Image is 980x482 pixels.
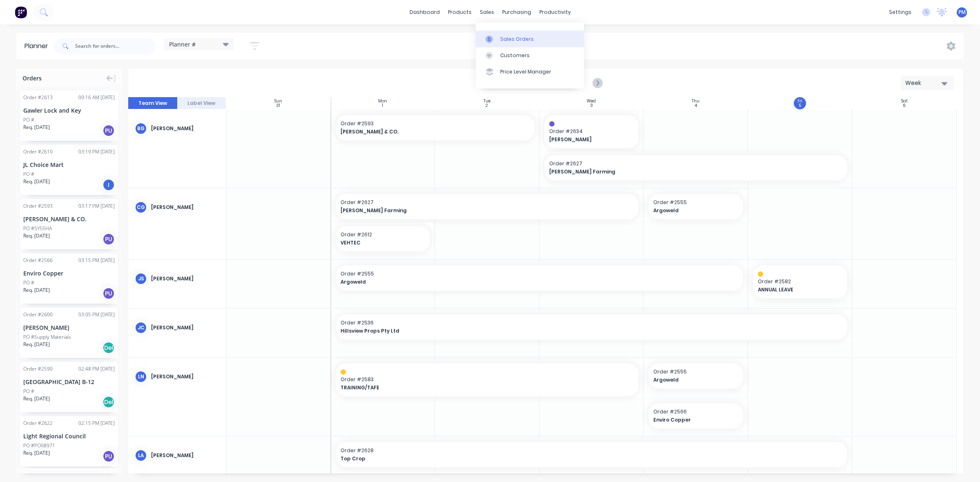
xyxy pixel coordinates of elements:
[758,278,843,285] span: Order # 2582
[23,333,71,341] div: PO #Supply Materials
[23,257,53,264] div: Order # 2566
[23,148,53,155] div: Order # 2610
[341,128,511,135] span: [PERSON_NAME] & CO.
[590,104,593,108] div: 3
[341,207,605,214] span: [PERSON_NAME] Farming
[151,125,219,132] div: [PERSON_NAME]
[23,225,52,232] div: PO #SY55HA
[549,160,843,167] span: Order # 2627
[382,104,383,108] div: 1
[78,365,115,373] div: 02:48 PM [DATE]
[905,79,943,87] div: Week
[549,168,813,175] span: [PERSON_NAME] Farming
[341,447,843,454] span: Order # 2628
[78,94,115,101] div: 09:16 AM [DATE]
[151,452,219,459] div: [PERSON_NAME]
[135,449,147,462] div: LA
[151,275,219,282] div: [PERSON_NAME]
[500,36,534,43] div: Sales Orders
[23,395,50,402] span: Req. [DATE]
[102,342,115,354] div: Del
[341,278,699,286] span: Argoweld
[23,232,50,240] span: Req. [DATE]
[587,99,596,104] div: Wed
[341,239,417,247] span: VEHTEC
[341,231,425,238] span: Order # 2612
[135,122,147,135] div: BG
[653,207,730,214] span: Argoweld
[901,99,908,104] div: Sat
[486,104,488,108] div: 2
[274,99,282,104] div: Sun
[177,97,226,109] button: Label View
[102,124,115,137] div: PU
[476,47,584,64] a: Customers
[653,368,738,375] span: Order # 2555
[341,270,738,278] span: Order # 2555
[498,6,535,18] div: purchasing
[500,52,530,59] div: Customers
[958,9,966,16] span: PM
[23,178,50,185] span: Req. [DATE]
[23,287,50,294] span: Req. [DATE]
[102,450,115,462] div: PU
[135,273,147,285] div: JS
[23,365,53,373] div: Order # 2590
[692,99,699,104] div: Thu
[23,106,115,115] div: Gawler Lock and Key
[75,38,156,54] input: Search for orders...
[483,99,490,104] div: Tue
[23,279,34,287] div: PO #
[903,104,906,108] div: 6
[341,376,634,383] span: Order # 2583
[135,371,147,383] div: LN
[78,311,115,318] div: 03:05 PM [DATE]
[476,64,584,80] a: Price Level Manager
[378,99,387,104] div: Mon
[22,74,42,82] span: Orders
[78,148,115,155] div: 03:19 PM [DATE]
[23,341,50,348] span: Req. [DATE]
[151,204,219,211] div: [PERSON_NAME]
[341,199,634,206] span: Order # 2627
[444,6,476,18] div: products
[653,199,738,206] span: Order # 2555
[341,455,793,462] span: Top Crop
[276,104,280,108] div: 31
[799,104,801,108] div: 5
[102,396,115,408] div: Del
[135,322,147,334] div: JC
[23,124,50,131] span: Req. [DATE]
[23,160,115,169] div: JL Choice Mart
[151,324,219,331] div: [PERSON_NAME]
[135,201,147,213] div: CG
[549,128,634,135] span: Order # 2634
[23,378,115,386] div: [GEOGRAPHIC_DATA] B-12
[476,6,498,18] div: sales
[341,327,793,335] span: Hillsview Props Pty Ltd
[169,40,196,49] span: Planner #
[758,286,834,293] span: ANNUAL LEAVE
[23,420,53,427] div: Order # 2622
[78,257,115,264] div: 03:15 PM [DATE]
[549,136,626,143] span: [PERSON_NAME]
[341,120,530,127] span: Order # 2593
[23,269,115,278] div: Enviro Copper
[78,420,115,427] div: 02:15 PM [DATE]
[23,323,115,332] div: [PERSON_NAME]
[128,97,177,109] button: Team View
[653,376,730,384] span: Argoweld
[15,6,27,18] img: Factory
[797,99,802,104] div: Fri
[23,171,34,178] div: PO #
[885,6,915,18] div: settings
[24,41,52,51] div: Planner
[695,104,697,108] div: 4
[23,311,53,318] div: Order # 2600
[23,202,53,210] div: Order # 2593
[102,287,115,300] div: PU
[23,449,50,457] span: Req. [DATE]
[653,408,738,415] span: Order # 2566
[78,202,115,210] div: 03:17 PM [DATE]
[23,215,115,223] div: [PERSON_NAME] & CO.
